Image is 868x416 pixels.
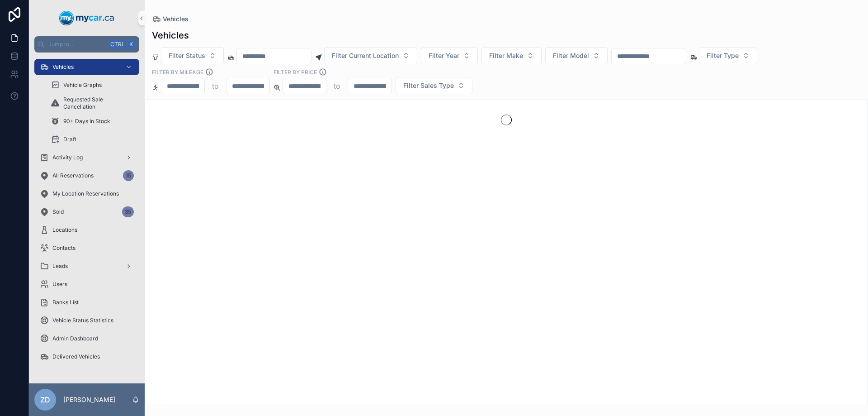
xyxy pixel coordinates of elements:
[52,63,74,71] span: Vehicles
[34,312,139,329] a: Vehicle Status Statistics
[152,29,189,42] h1: Vehicles
[34,222,139,238] a: Locations
[34,349,139,365] a: Delivered Vehicles
[63,136,76,143] span: Draft
[52,208,64,215] span: Sold
[212,81,219,91] p: to
[29,53,145,377] div: scrollable content
[52,263,68,270] span: Leads
[161,47,224,64] button: Select Button
[699,47,757,64] button: Select Button
[403,81,454,90] span: Filter Sales Type
[34,294,139,311] a: Banks List
[109,40,126,49] span: Ctrl
[421,47,478,64] button: Select Button
[34,149,139,166] a: Activity Log
[63,118,110,125] span: 90+ Days In Stock
[52,281,67,288] span: Users
[429,51,459,60] span: Filter Year
[34,167,139,184] a: All Reservations15
[45,131,139,148] a: Draft
[52,317,113,324] span: Vehicle Status Statistics
[34,204,139,220] a: Sold35
[169,51,205,60] span: Filter Status
[48,41,106,48] span: Jump to...
[34,276,139,292] a: Users
[34,59,139,75] a: Vehicles
[152,14,189,24] a: Vehicles
[52,172,94,179] span: All Reservations
[396,77,472,94] button: Select Button
[52,299,79,306] span: Banks List
[481,47,542,64] button: Select Button
[45,95,139,111] a: Requested Sale Cancellation
[52,244,75,252] span: Contacts
[52,353,100,360] span: Delivered Vehicles
[553,51,589,60] span: Filter Model
[63,395,115,404] p: [PERSON_NAME]
[122,206,134,217] div: 35
[489,51,523,60] span: Filter Make
[34,330,139,347] a: Admin Dashboard
[52,335,98,342] span: Admin Dashboard
[34,258,139,274] a: Leads
[59,11,114,25] img: App logo
[707,51,739,60] span: Filter Type
[163,14,189,24] span: Vehicles
[45,77,139,93] a: Vehicle Graphs
[45,113,139,129] a: 90+ Days In Stock
[52,226,77,234] span: Locations
[334,81,340,91] p: to
[34,240,139,256] a: Contacts
[34,186,139,202] a: My Location Reservations
[152,68,203,76] label: Filter By Mileage
[34,36,139,53] button: Jump to...CtrlK
[332,51,399,60] span: Filter Current Location
[545,47,608,64] button: Select Button
[52,190,119,197] span: My Location Reservations
[127,41,135,48] span: K
[324,47,417,64] button: Select Button
[40,394,50,405] span: ZD
[274,68,317,76] label: FILTER BY PRICE
[63,81,102,89] span: Vehicle Graphs
[63,96,130,110] span: Requested Sale Cancellation
[123,170,134,181] div: 15
[52,154,83,161] span: Activity Log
